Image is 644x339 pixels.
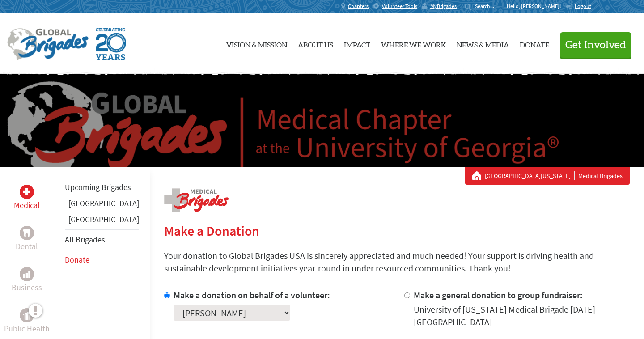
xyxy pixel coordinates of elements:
li: Donate [65,250,139,270]
img: Business [23,271,30,278]
span: MyBrigades [430,3,457,10]
img: logo-medical.png [164,188,229,212]
span: Logout [575,3,591,9]
a: [GEOGRAPHIC_DATA] [68,198,139,208]
a: DentalDental [16,226,38,253]
div: University of [US_STATE] Medical Brigade [DATE] [GEOGRAPHIC_DATA] [414,303,630,328]
li: Upcoming Brigades [65,178,139,197]
a: All Brigades [65,234,105,245]
p: Dental [16,240,38,253]
div: Public Health [20,308,34,322]
input: Search... [475,3,500,9]
span: Volunteer Tools [382,3,417,10]
span: Get Involved [565,40,626,51]
div: Medical Brigades [472,171,623,180]
img: Dental [23,229,30,237]
button: Get Involved [560,32,631,58]
a: [GEOGRAPHIC_DATA][US_STATE] [485,171,575,180]
h2: Make a Donation [164,223,630,239]
label: Make a general donation to group fundraiser: [414,289,583,301]
p: Public Health [4,322,50,335]
a: Donate [520,20,549,67]
label: Make a donation on behalf of a volunteer: [174,289,330,301]
img: Global Brigades Logo [7,28,89,60]
a: About Us [298,20,333,67]
a: News & Media [457,20,509,67]
a: Logout [565,3,591,10]
li: All Brigades [65,229,139,250]
img: Global Brigades Celebrating 20 Years [96,28,126,60]
a: MedicalMedical [14,185,40,212]
a: Public HealthPublic Health [4,308,50,335]
a: Vision & Mission [226,20,287,67]
span: Chapters [348,3,369,10]
div: Business [20,267,34,281]
img: Medical [23,188,30,195]
img: Public Health [23,311,30,320]
p: Hello, [PERSON_NAME]! [507,3,565,10]
p: Medical [14,199,40,212]
a: Upcoming Brigades [65,182,131,192]
div: Medical [20,185,34,199]
a: Where We Work [381,20,446,67]
a: BusinessBusiness [12,267,42,294]
li: Guatemala [65,213,139,229]
a: Donate [65,254,89,265]
p: Business [12,281,42,294]
li: Ghana [65,197,139,213]
div: Dental [20,226,34,240]
a: Impact [344,20,370,67]
a: [GEOGRAPHIC_DATA] [68,214,139,225]
p: Your donation to Global Brigades USA is sincerely appreciated and much needed! Your support is dr... [164,250,630,275]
